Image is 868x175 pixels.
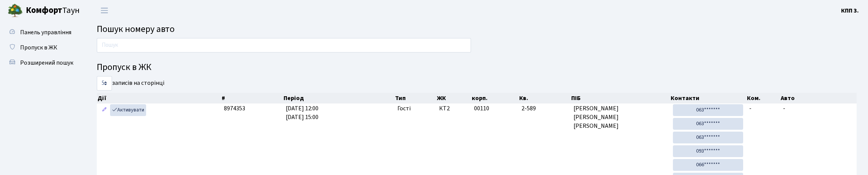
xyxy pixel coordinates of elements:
[20,28,71,37] span: Панель управління
[749,104,751,113] span: -
[224,104,245,113] span: 8974353
[283,93,394,103] th: Період
[20,43,57,52] span: Пропуск в ЖК
[780,93,857,103] th: Авто
[841,6,859,15] a: КПП 3.
[4,55,80,70] a: Розширений пошук
[97,22,175,36] span: Пошук номеру авто
[20,59,73,67] span: Розширений пошук
[8,3,23,18] img: logo.png
[436,93,471,103] th: ЖК
[439,104,468,113] span: КТ2
[746,93,780,103] th: Ком.
[26,4,80,17] span: Таун
[4,40,80,55] a: Пропуск в ЖК
[97,93,221,103] th: Дії
[573,104,666,130] span: [PERSON_NAME] [PERSON_NAME] [PERSON_NAME]
[783,104,785,113] span: -
[97,76,164,91] label: записів на сторінці
[97,62,857,73] h4: Пропуск в ЖК
[95,4,114,17] button: Переключити навігацію
[841,6,859,15] b: КПП 3.
[394,93,436,103] th: Тип
[521,104,567,113] span: 2-589
[26,4,62,16] b: Комфорт
[97,38,471,52] input: Пошук
[4,25,80,40] a: Панель управління
[110,104,146,116] a: Активувати
[570,93,670,103] th: ПІБ
[97,76,112,91] select: записів на сторінці
[670,93,746,103] th: Контакти
[518,93,570,103] th: Кв.
[397,104,411,113] span: Гості
[286,104,318,121] span: [DATE] 12:00 [DATE] 15:00
[471,93,518,103] th: корп.
[221,93,283,103] th: #
[474,104,489,113] span: 00110
[100,104,109,116] a: Редагувати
